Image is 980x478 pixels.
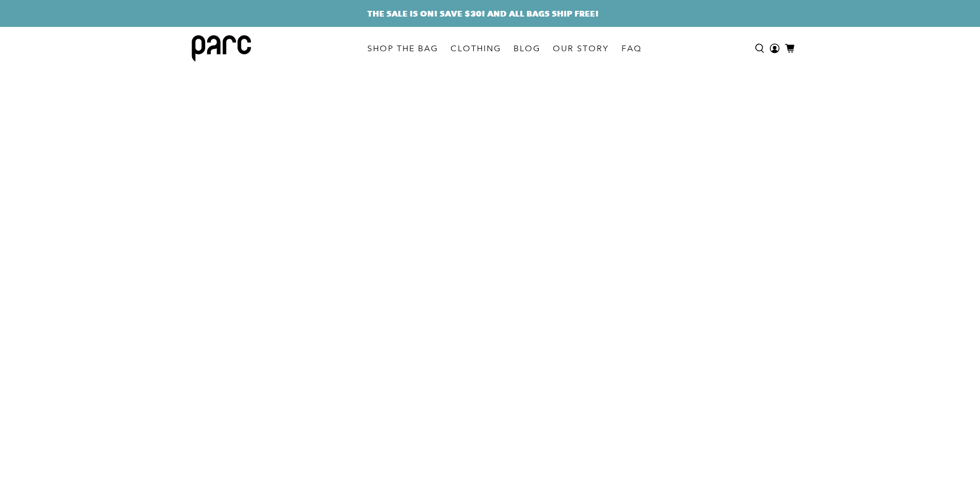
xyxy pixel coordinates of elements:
[615,34,648,63] a: FAQ
[444,34,507,63] a: CLOTHING
[192,35,251,62] img: parc bag logo
[547,34,615,63] a: OUR STORY
[361,34,444,63] a: SHOP THE BAG
[367,7,599,20] a: THE SALE IS ON! SAVE $30! AND ALL BAGS SHIP FREE!
[507,34,547,63] a: BLOG
[361,27,648,70] nav: main navigation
